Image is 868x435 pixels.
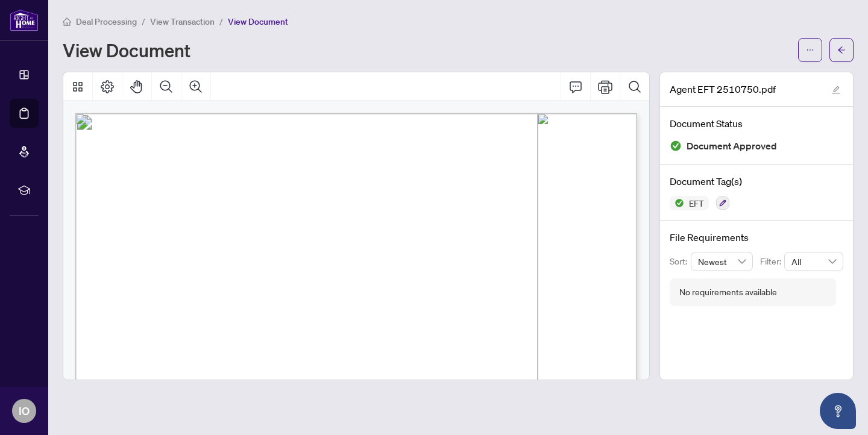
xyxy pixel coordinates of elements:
li: / [142,14,145,28]
span: edit [832,86,840,94]
span: Document Approved [687,138,777,154]
span: All [791,252,836,271]
h1: View Document [63,40,190,60]
span: Newest [698,252,746,271]
h4: Document Tag(s) [670,174,843,189]
img: Status Icon [670,196,684,210]
span: IO [19,402,30,419]
p: Sort: [670,255,691,268]
p: Filter: [760,255,784,268]
span: EFT [684,199,709,207]
div: No requirements available [679,286,777,299]
span: Agent EFT 2510750.pdf [670,82,776,96]
span: home [63,17,71,26]
h4: Document Status [670,116,843,131]
img: Document Status [670,140,682,152]
span: arrow-left [837,46,846,54]
span: View Document [228,16,288,27]
span: Deal Processing [76,16,137,27]
button: Open asap [820,393,856,429]
img: logo [10,9,39,31]
span: View Transaction [150,16,215,27]
li: / [219,14,223,28]
span: ellipsis [806,46,814,54]
h4: File Requirements [670,230,843,245]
